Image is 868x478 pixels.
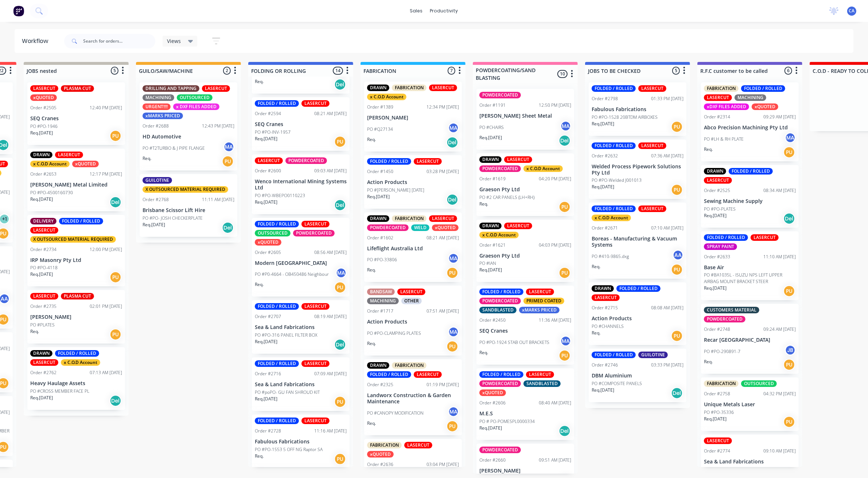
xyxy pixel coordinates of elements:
div: DRAWN [479,223,502,229]
p: Req. [DATE] [479,134,502,141]
div: x C.O.D Account [592,215,631,221]
div: Order #2450 [479,317,506,324]
div: Order #2594 [255,110,281,117]
div: Order #2715 [592,305,618,311]
div: 12:34 PM [DATE] [427,104,459,110]
div: Order #1619 [479,176,506,182]
div: Order #2798 [592,95,618,102]
p: [PERSON_NAME] Metal Limited [30,182,122,188]
p: Req. [367,136,376,143]
div: FOLDED / ROLLED [729,168,773,175]
div: LASERCUT [301,303,330,310]
div: LASERCUT [638,142,666,149]
div: DRAWNFOLDED / ROLLEDLASERCUTOrder #271508:08 AM [DATE]Action ProductsPO #CHANNELSReq.PU [589,282,686,345]
div: Del [334,199,346,211]
div: FOLDED / ROLLEDLASERCUTOrder #263207:36 AM [DATE]Welded Process Pipework Solutions Pty LtdPO #PO-... [589,140,686,199]
div: PU [671,121,683,133]
div: DRAWN [367,85,389,91]
div: 01:33 PM [DATE] [651,95,684,102]
div: DRAWN [479,156,502,163]
p: Req. [367,340,376,347]
div: FABRICATION [704,85,739,92]
div: MACHINING [735,94,766,101]
div: Order #1717 [367,308,393,314]
div: 12:17 PM [DATE] [90,171,122,177]
div: LASERCUT [429,215,457,222]
div: xQUOTED [752,103,778,110]
div: PU [447,341,458,352]
div: Del [110,196,121,208]
div: DRILLING AND TAPPING [143,85,199,92]
div: xMARKS PRICED [519,307,560,313]
div: LASERCUT [504,223,532,229]
div: BANDSAWLASERCUTMACHININGOTHEROrder #171707:51 AM [DATE]Action ProductsPO #PO-CLAMPING PLATESMAReq.PU [364,286,462,356]
p: PO #410-9865.dxg [592,253,629,260]
p: Req. [DATE] [255,199,277,205]
div: x C.O.D Account [61,359,100,366]
div: LASERCUT [751,234,779,241]
p: Req. [367,267,376,273]
p: SEQ Cranes [255,121,347,128]
div: 07:36 AM [DATE] [651,153,684,159]
div: MA [448,122,459,133]
p: Req. [704,146,713,153]
div: LASERCUT [55,152,83,158]
div: BANDSAW [367,289,395,295]
div: Order #2653 [30,171,57,177]
div: FOLDED / ROLLEDLASERCUTSPRAY PAINTOrder #263311:10 AM [DATE]Base AirPO #BA1035L - ISUZU NPS LEFT ... [701,231,799,301]
div: Del [334,79,346,90]
p: SEQ Cranes [479,328,571,334]
div: GUILOTINEX OUTSOURCED MATERIAL REQUIREDOrder #276811:11 AM [DATE]Brisbane Scissor Lift HirePO #PO... [140,174,237,237]
p: Action Products [367,179,459,185]
div: FOLDED / ROLLED [55,350,99,357]
div: xQUOTED [30,94,57,101]
div: FOLDED / ROLLED [592,352,636,358]
div: FABRICATION [392,85,427,91]
p: PO #PO-1946 [30,123,58,130]
div: GUILOTINE [638,352,668,358]
p: Req. [255,78,264,85]
div: x C.O.D Account [523,165,563,172]
div: LASERCUTPLASMA CUTOrder #273502:01 PM [DATE][PERSON_NAME]PO #PLATESReq.PU [27,290,125,344]
div: WELD [411,224,429,231]
p: Req. [DATE] [30,271,53,278]
div: FOLDED / ROLLEDLASERCUTOrder #271607:09 AM [DATE]Sea & Land FabricationsPO #poPO- GU FAN SHROUD K... [252,357,350,411]
p: [PERSON_NAME] [367,115,459,121]
div: X OUTSOURCED MATERIAL REQUIRED [143,186,228,193]
div: PU [671,330,683,342]
div: X OUTSOURCED MATERIAL REQUIRED [30,236,116,243]
p: Req. [DATE] [143,222,165,228]
div: LASERCUT [414,158,442,165]
div: DRAWN [367,215,389,222]
div: Order #2671 [592,225,618,231]
div: PLASMA CUT [61,293,94,299]
div: PU [447,267,458,279]
p: Req. [DATE] [704,285,727,291]
div: PU [334,136,346,148]
div: LASERCUT [504,156,532,163]
div: Del [559,135,571,146]
div: FOLDED / ROLLEDLASERCUTOrder #279801:33 PM [DATE]Fabulous FabricationsPO #PO-1528 20BTDM AIRBOXES... [589,82,686,136]
div: PU [783,359,795,371]
p: Req. [255,281,264,288]
p: PO #PLATES [30,322,55,328]
p: Base Air [704,265,796,271]
div: PU [783,146,795,158]
div: FOLDED / ROLLEDLASERCUTOrder #145003:28 PM [DATE]Action ProductsPO #[PERSON_NAME] [DATE]Req.[DATE... [364,155,462,209]
div: DRAWNFOLDED / ROLLEDLASERCUTx C.O.D AccountOrder #276207:13 AM [DATE]Heavy Haulage AssetsPO #CROS... [27,347,125,410]
p: Req. [DATE] [367,193,390,200]
p: Req. [DATE] [592,121,614,127]
div: Order #2734 [30,246,57,253]
p: PO #IAN [479,260,496,267]
div: Order #2768 [143,196,169,203]
div: LASERCUT [704,177,732,184]
div: LASERCUT [202,85,230,92]
p: Req. [DATE] [704,212,727,219]
div: 11:36 AM [DATE] [539,317,571,324]
div: LASERCUT [638,205,666,212]
p: [PERSON_NAME] Sheet Metal [479,113,571,119]
p: Abco Precision Machining Pty Ltd [704,125,796,131]
div: PU [559,350,571,361]
div: POWDERCOATED [293,230,335,236]
div: 04:20 PM [DATE] [539,176,571,182]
